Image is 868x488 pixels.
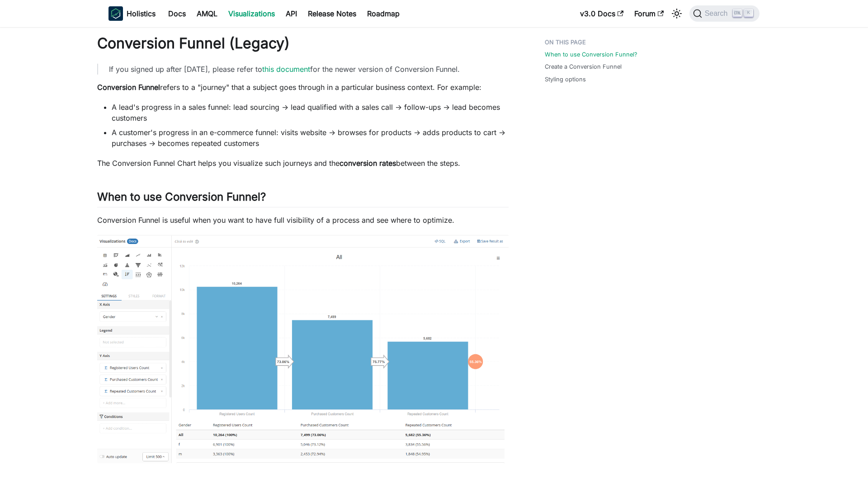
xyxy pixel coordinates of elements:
span: Search [702,9,733,18]
h1: Conversion Funnel (Legacy) [97,34,509,52]
a: When to use Conversion Funnel? [545,50,637,59]
p: Conversion Funnel is useful when you want to have full visibility of a process and see where to o... [97,215,509,225]
a: Styling options [545,75,586,84]
li: A customer's progress in an e-commerce funnel: visits website → browses for products → adds produ... [112,127,509,149]
strong: Conversion Funnel [97,83,160,92]
a: Create a Conversion Funnel [545,62,622,71]
p: The Conversion Funnel Chart helps you visualize such journeys and the between the steps. [97,158,509,169]
strong: conversion rates [340,159,396,168]
a: HolisticsHolistics [108,6,156,21]
img: Holistics [108,6,123,21]
button: Search (Ctrl+K) [689,5,759,22]
li: A lead's progress in a sales funnel: lead sourcing → lead qualified with a sales call → follow-up... [112,102,509,123]
a: Release Notes [302,6,362,21]
h2: When to use Conversion Funnel? [97,190,509,207]
b: Holistics [127,8,156,19]
a: this document [262,65,310,74]
p: If you signed up after [DATE], please refer to for the newer version of Conversion Funnel. [109,64,498,75]
a: Docs [163,6,191,21]
a: Roadmap [362,6,405,21]
a: v3.0 Docs [575,6,629,21]
a: API [280,6,302,21]
a: AMQL [191,6,223,21]
kbd: K [744,9,753,17]
p: refers to a "journey" that a subject goes through in a particular business context. For example: [97,82,509,93]
button: Switch between dark and light mode (currently light mode) [670,6,684,21]
a: Forum [629,6,669,21]
a: Visualizations [223,6,280,21]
